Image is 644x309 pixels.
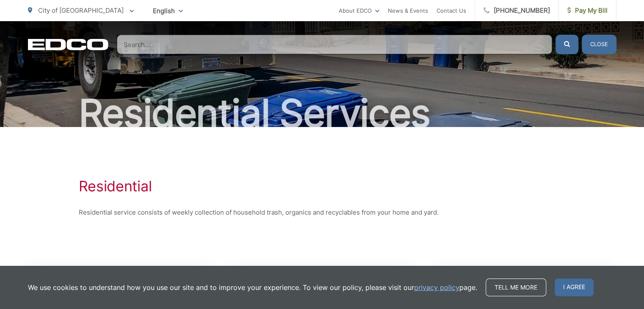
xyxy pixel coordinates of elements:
[582,35,616,54] button: Close
[146,3,189,18] span: English
[28,39,108,50] a: EDCD logo. Return to the homepage.
[339,6,379,16] a: About EDCO
[437,6,466,16] a: Contact Us
[555,279,594,296] span: I agree
[117,35,552,54] input: Search
[567,6,608,16] span: Pay My Bill
[38,6,124,14] span: City of [GEOGRAPHIC_DATA]
[28,282,477,292] p: We use cookies to understand how you use our site and to improve your experience. To view our pol...
[556,35,578,54] button: Submit the search query.
[414,282,459,292] a: privacy policy
[79,207,566,218] p: Residential service consists of weekly collection of household trash, organics and recyclables fr...
[486,279,546,296] a: Tell me more
[388,6,428,16] a: News & Events
[79,178,566,195] h1: Residential
[28,92,616,135] h2: Residential Services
